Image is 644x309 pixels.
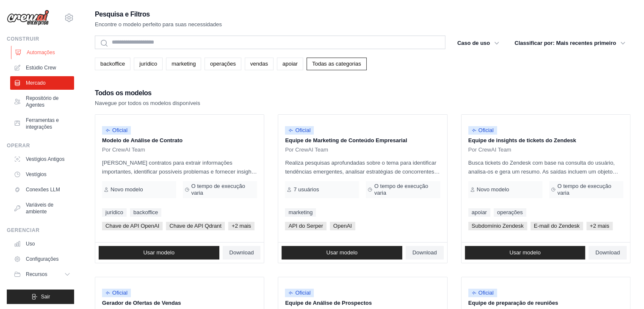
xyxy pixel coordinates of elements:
[41,294,50,300] font: Sair
[26,256,58,262] font: Configurações
[229,249,254,256] font: Download
[10,268,74,281] button: Recursos
[307,58,367,70] a: Todas as categorias
[102,137,182,143] font: Modelo de Análise de Contrato
[26,80,46,86] font: Mercado
[412,249,437,256] font: Download
[26,117,59,130] font: Ferramentas e integrações
[312,61,361,67] font: Todas as categorias
[26,202,53,215] font: Variáveis ​​de ambiente
[10,113,74,134] a: Ferramentas e integrações
[10,152,74,166] a: Vestígios Antigos
[282,61,298,67] font: apoiar
[210,61,236,67] font: operações
[10,183,74,196] a: Conexões LLM
[509,36,630,51] button: Classificar por: Mais recentes primeiro
[26,156,64,162] font: Vestígios Antigos
[7,290,74,304] button: Sair
[95,100,200,106] font: Navegue por todos os modelos disponíveis
[139,61,157,67] font: jurídico
[102,146,145,153] font: Por CrewAI Team
[100,61,125,67] font: backoffice
[282,246,402,259] a: Usar modelo
[26,171,47,177] font: Vestígios
[288,209,312,215] font: marketing
[590,223,609,229] font: +2 mais
[7,227,39,233] font: Gerenciar
[10,61,74,74] a: Estúdio Crew
[134,58,163,70] a: jurídico
[10,252,74,266] a: Configurações
[26,65,56,71] font: Estúdio Crew
[102,160,257,193] font: [PERSON_NAME] contratos para extrair informações importantes, identificar possíveis problemas e f...
[7,36,39,42] font: Construir
[534,223,580,229] font: E-mail do Zendesk
[191,183,245,196] font: O tempo de execução varia
[10,168,74,181] a: Vestígios
[166,58,201,70] a: marketing
[374,183,428,196] font: O tempo de execução varia
[472,223,524,229] font: Subdomínio Zendesk
[509,249,541,256] font: Usar modelo
[171,61,196,67] font: marketing
[494,208,526,217] a: operações
[557,183,611,196] font: O tempo de execução varia
[112,127,127,133] font: Oficial
[223,246,261,259] a: Download
[95,21,222,28] font: Encontre o modelo perfeito para suas necessidades
[105,209,123,215] font: jurídico
[478,290,494,296] font: Oficial
[11,46,75,59] a: Automações
[465,246,586,259] a: Usar modelo
[468,137,576,143] font: Equipe de insights de tickets do Zendesk
[472,209,487,215] font: apoiar
[133,209,158,215] font: backoffice
[95,58,130,70] a: backoffice
[406,246,444,259] a: Download
[10,91,74,112] a: Repositório de Agentes
[285,146,328,153] font: Por CrewAI Team
[452,36,504,51] button: Caso de uso
[169,223,221,229] font: Chave de API Qdrant
[26,187,60,193] font: Conexões LLM
[595,249,620,256] font: Download
[250,61,268,67] font: vendas
[26,95,58,108] font: Repositório de Agentes
[105,223,159,229] font: Chave de API OpenAI
[26,271,47,277] font: Recursos
[26,241,35,247] font: Uso
[130,208,161,217] a: backoffice
[27,50,55,55] font: Automações
[7,10,49,26] img: Logotipo
[285,137,407,143] font: Equipe de Marketing de Conteúdo Empresarial
[468,300,558,306] font: Equipe de preparação de reuniões
[589,246,627,259] a: Download
[295,127,310,133] font: Oficial
[477,186,509,193] font: Novo modelo
[112,290,127,296] font: Oficial
[95,89,152,97] font: Todos os modelos
[285,160,439,255] font: Realiza pesquisas aprofundadas sobre o tema para identificar tendências emergentes, analisar estr...
[143,249,174,256] font: Usar modelo
[232,223,251,229] font: +2 mais
[514,40,616,46] font: Classificar por: Mais recentes primeiro
[288,223,323,229] font: API do Serper
[102,208,127,217] a: jurídico
[7,143,30,149] font: Operar
[277,58,303,70] a: apoiar
[468,208,490,217] a: apoiar
[468,146,511,153] font: Por CrewAI Team
[497,209,523,215] font: operações
[95,11,150,18] font: Pesquisa e Filtros
[326,249,358,256] font: Usar modelo
[10,237,74,251] a: Uso
[295,290,310,296] font: Oficial
[293,186,319,193] font: 7 usuários
[285,300,372,306] font: Equipe de Análise de Prospectos
[478,127,494,133] font: Oficial
[111,186,143,193] font: Novo modelo
[245,58,274,70] a: vendas
[468,160,618,202] font: Busca tickets do Zendesk com base na consulta do usuário, analisa-os e gera um resumo. As saídas ...
[333,223,352,229] font: OpenAI
[285,208,316,217] a: marketing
